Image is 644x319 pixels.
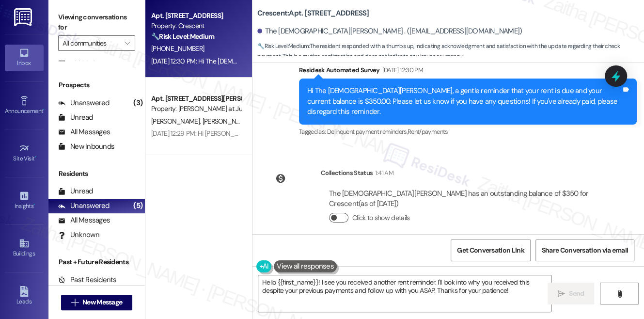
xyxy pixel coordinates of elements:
span: Share Conversation via email [542,245,628,255]
span: New Message [82,297,122,307]
span: [PERSON_NAME] [203,117,251,126]
div: New Inbounds [58,142,114,152]
i:  [71,299,79,306]
div: Unknown [58,230,99,240]
span: • [33,201,35,208]
strong: 🔧 Risk Level: Medium [151,32,214,41]
button: New Message [61,295,133,310]
div: Past + Future Residents [48,257,145,267]
div: Property: [PERSON_NAME] at June Road [151,104,241,114]
span: Rent/payments [408,128,448,136]
div: The [DEMOGRAPHIC_DATA][PERSON_NAME] has an outstanding balance of $350 for Crescent (as of [DATE]) [329,189,597,209]
div: Unread [58,186,93,196]
span: Delinquent payment reminders , [327,128,408,136]
div: Property: Crescent [151,21,241,31]
label: Click to show details [352,213,409,223]
div: All Messages [58,127,110,137]
label: Viewing conversations for [58,10,135,35]
div: (5) [131,198,145,213]
div: Past Residents [58,275,117,285]
div: Residents [48,169,145,179]
button: Get Conversation Link [451,239,530,261]
strong: 🔧 Risk Level: Medium [257,42,309,50]
a: Leads [5,283,44,309]
div: 1:41 AM [373,168,393,178]
i:  [615,290,623,298]
div: Unanswered [58,201,110,211]
span: [PERSON_NAME] [151,117,203,126]
a: Buildings [5,235,44,261]
div: Collections Status [321,168,373,178]
div: Unanswered [58,98,110,108]
button: Send [548,283,595,304]
i:  [125,39,130,47]
button: Share Conversation via email [535,239,634,261]
span: Get Conversation Link [457,245,524,255]
div: (3) [131,96,145,111]
a: Insights • [5,188,44,214]
i:  [558,290,565,298]
div: Apt. [STREET_ADDRESS][PERSON_NAME] at June Road 2 [151,94,241,104]
div: All Messages [58,215,110,225]
div: Tagged as: [299,125,637,139]
textarea: Hello {{first_name}}! I see you received another rent reminder. I'll look into why you received t... [258,275,551,312]
a: Inbox [5,45,44,71]
div: Apt. [STREET_ADDRESS] [151,11,241,21]
a: Site Visit • [5,140,44,166]
span: • [35,154,36,160]
span: : The resident responded with a thumbs up, indicating acknowledgment and satisfaction with the up... [257,41,644,62]
div: [DATE] 12:30 PM [380,65,423,75]
span: • [43,106,45,113]
div: Prospects [48,80,145,90]
img: ResiDesk Logo [14,8,34,26]
span: Send [569,288,584,299]
b: Crescent: Apt. [STREET_ADDRESS] [257,8,369,18]
span: [PHONE_NUMBER] [151,44,204,53]
div: The [DEMOGRAPHIC_DATA][PERSON_NAME] . ([EMAIL_ADDRESS][DOMAIN_NAME]) [257,26,522,36]
div: Residesk Automated Survey [299,65,637,79]
div: Unread [58,112,93,123]
input: All communities [63,35,120,51]
div: Hi The [DEMOGRAPHIC_DATA][PERSON_NAME], a gentle reminder that your rent is due and your current ... [307,86,621,117]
